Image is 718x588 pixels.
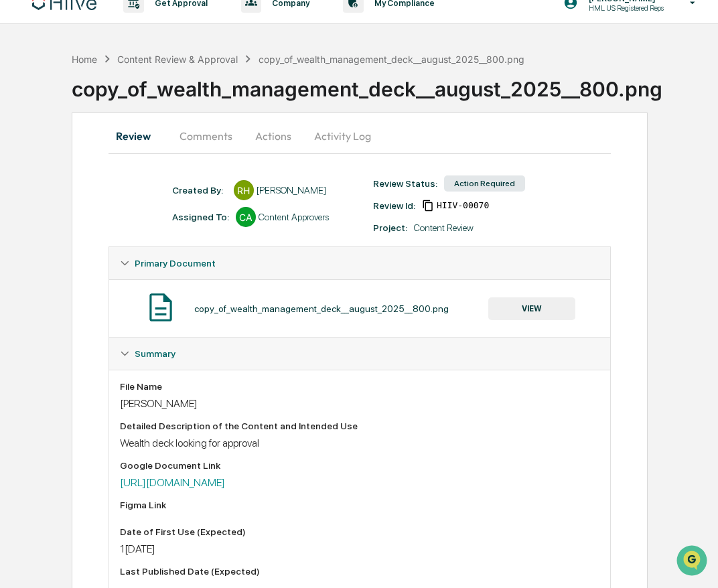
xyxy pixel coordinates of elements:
[194,303,449,314] div: copy_of_wealth_management_deck__august_2025__800.png
[27,169,86,182] span: Preclearance
[259,54,524,65] div: copy_of_wealth_management_deck__august_2025__800.png
[120,460,599,471] div: Google Document Link
[109,247,610,279] div: Primary Document
[120,437,599,449] div: Wealth deck looking for approval
[120,397,599,410] div: [PERSON_NAME]
[135,258,216,269] span: Primary Document
[117,54,238,65] div: Content Review & Approval
[144,291,177,324] img: Document Icon
[133,227,162,237] span: Pylon
[13,170,24,181] div: 🖐️
[488,297,575,320] button: VIEW
[109,279,610,337] div: Primary Document
[120,542,599,555] div: 1[DATE]
[13,102,38,127] img: 1746055101610-c473b297-6a78-478c-a979-82029cc54cd1
[46,102,220,116] div: Start new chat
[109,120,611,152] div: secondary tabs example
[120,381,599,392] div: File Name
[259,212,329,222] div: Content Approvers
[27,194,84,208] span: Data Lookup
[243,120,303,152] button: Actions
[257,185,326,196] div: [PERSON_NAME]
[172,212,229,222] div: Assigned To:
[373,200,415,211] div: Review Id:
[437,200,489,211] span: 99eb9dbe-33fc-4f92-b9ce-15657a93b226
[169,120,243,152] button: Comments
[444,175,525,192] div: Action Required
[13,196,24,206] div: 🔎
[109,120,169,152] button: Review
[8,163,92,188] a: 🖐️Preclearance
[228,106,244,123] button: Start new chat
[414,222,474,233] div: Content Review
[111,169,166,182] span: Attestations
[120,476,225,489] a: [URL][DOMAIN_NAME]
[234,180,254,200] div: RH
[120,566,599,577] div: Last Published Date (Expected)
[8,189,90,213] a: 🔎Data Lookup
[109,338,610,370] div: Summary
[236,207,256,227] div: CA
[373,222,407,233] div: Project:
[94,226,162,237] a: Powered byPylon
[135,348,175,359] span: Summary
[303,120,382,152] button: Activity Log
[120,526,599,537] div: Date of First Use (Expected)
[72,54,97,65] div: Home
[578,3,670,13] p: HML US Registered Reps
[72,66,718,101] div: copy_of_wealth_management_deck__august_2025__800.png
[92,163,171,188] a: 🗄️Attestations
[675,544,711,580] iframe: Open customer support
[120,421,599,431] div: Detailed Description of the Content and Intended Use
[97,170,108,181] div: 🗄️
[373,178,437,189] div: Review Status:
[13,28,244,50] p: How can we help?
[46,116,169,127] div: We're available if you need us!
[120,500,599,510] div: Figma Link
[172,185,227,196] div: Created By: ‎ ‎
